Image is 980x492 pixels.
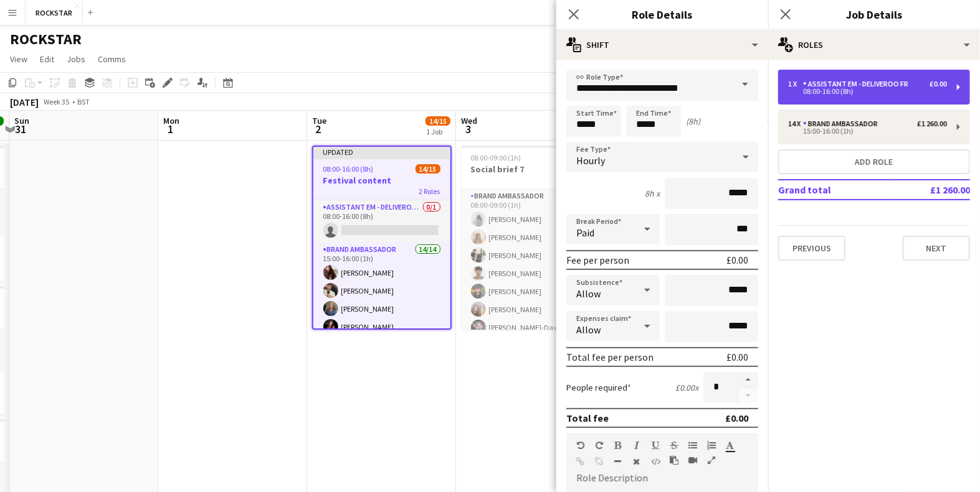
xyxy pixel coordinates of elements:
a: Edit [35,51,59,67]
div: BST [77,97,90,106]
div: Total fee [566,412,609,424]
h3: Social brief 7 [461,164,601,175]
app-card-role: Brand Ambassador8/808:00-09:00 (1h)[PERSON_NAME][PERSON_NAME][PERSON_NAME][PERSON_NAME][PERSON_NA... [461,189,601,358]
a: Jobs [62,51,90,67]
div: 8h x [645,188,660,199]
span: Hourly [576,154,605,167]
span: Edit [40,53,54,65]
span: Allow [576,323,601,336]
span: Allow [576,287,601,300]
div: £0.00 [930,80,947,88]
div: Total fee per person [566,351,654,363]
span: 08:00-16:00 (8h) [323,164,374,174]
button: Horizontal Line [614,457,622,466]
button: Increase [738,372,758,388]
button: Text Color [726,440,735,450]
div: £0.00 [726,351,748,363]
button: Unordered List [688,440,697,450]
button: Italic [632,440,641,450]
div: Shift [556,30,768,60]
div: 08:00-16:00 (8h) [788,88,947,95]
div: Fee per person [566,254,629,266]
span: 14/15 [416,164,440,174]
a: View [5,51,32,67]
span: 2 Roles [419,187,440,196]
div: Roles [768,30,980,60]
span: Jobs [67,53,85,65]
button: Previous [778,236,845,261]
span: View [10,53,27,65]
span: 1 [161,122,179,136]
app-card-role: Assistant EM - Deliveroo FR0/108:00-16:00 (8h) [313,200,450,243]
button: Underline [651,440,660,450]
span: Week 35 [41,97,72,106]
button: HTML Code [651,457,660,466]
span: Wed [461,115,477,126]
button: Undo [576,440,585,450]
button: ROCKSTAR [26,1,83,25]
div: 15:00-16:00 (1h) [788,128,947,134]
button: Clear Formatting [632,457,641,466]
span: Mon [163,115,179,126]
app-job-card: 08:00-09:00 (1h)8/8Social brief 71 RoleBrand Ambassador8/808:00-09:00 (1h)[PERSON_NAME][PERSON_NA... [461,146,601,330]
h1: ROCKSTAR [10,30,82,49]
span: 14/15 [426,116,450,126]
div: 1 x [788,80,803,88]
td: £1 260.00 [892,180,970,200]
span: Sun [14,115,29,126]
span: 08:00-09:00 (1h) [471,153,521,162]
label: People required [566,382,631,393]
div: Updated [313,147,450,157]
div: £0.00 [725,412,748,424]
button: Next [903,236,970,261]
span: 31 [12,122,29,136]
div: (8h) [686,116,700,127]
div: £0.00 x [675,382,698,393]
button: Fullscreen [707,455,716,465]
h3: Role Details [556,6,768,22]
div: [DATE] [10,96,39,108]
div: £0.00 [726,254,748,266]
td: Grand total [778,180,892,200]
button: Bold [614,440,622,450]
button: Add role [778,149,970,174]
span: Comms [98,53,126,65]
div: 14 x [788,119,803,128]
h3: Job Details [768,6,980,22]
div: Brand Ambassador [803,119,883,128]
span: Paid [576,226,594,239]
div: £1 260.00 [917,119,947,128]
app-job-card: Updated08:00-16:00 (8h)14/15Festival content2 RolesAssistant EM - Deliveroo FR0/108:00-16:00 (8h)... [312,146,452,330]
div: Assistant EM - Deliveroo FR [803,80,913,88]
button: Insert video [688,455,697,465]
span: 3 [459,122,477,136]
button: Strikethrough [670,440,678,450]
div: 1 Job [426,127,450,136]
span: Tue [312,115,326,126]
button: Redo [595,440,604,450]
h3: Festival content [313,175,450,186]
button: Paste as plain text [670,455,678,465]
button: Ordered List [707,440,716,450]
a: Comms [93,51,131,67]
span: 2 [310,122,326,136]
